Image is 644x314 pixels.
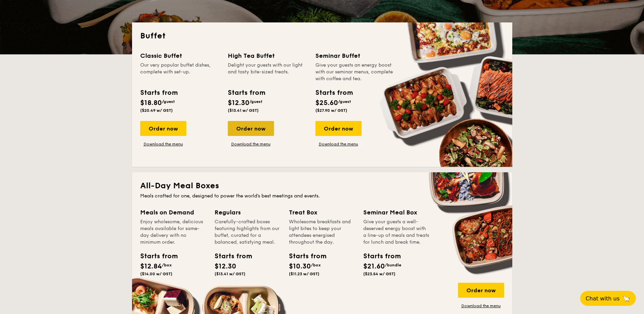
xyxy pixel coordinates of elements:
span: ($14.00 w/ GST) [140,272,172,276]
div: Wholesome breakfasts and light bites to keep your attendees energised throughout the day. [289,219,355,246]
span: $12.84 [140,262,162,271]
div: Meals crafted for one, designed to power the world's best meetings and events. [140,193,504,199]
div: Give your guests an energy boost with our seminar menus, complete with coffee and tea. [315,62,395,82]
span: ($20.49 w/ GST) [140,108,173,113]
span: $21.60 [363,262,385,271]
span: ($11.23 w/ GST) [289,272,319,276]
div: Starts from [289,251,319,261]
span: $12.30 [228,99,250,107]
span: /guest [250,99,262,104]
div: Starts from [140,88,177,98]
span: ($13.41 w/ GST) [228,108,259,113]
div: Our very popular buffet dishes, complete with set-up. [140,62,220,82]
button: Chat with us🦙 [580,291,636,306]
div: Carefully-crafted boxes featuring highlights from our buffet, curated for a balanced, satisfying ... [215,219,281,246]
span: $18.80 [140,99,162,107]
div: Regulars [215,208,281,217]
div: Starts from [140,251,171,261]
span: $10.30 [289,262,311,271]
a: Download the menu [315,141,362,147]
a: Download the menu [458,303,504,309]
span: /box [162,263,172,267]
a: Download the menu [228,141,274,147]
div: Seminar Meal Box [363,208,429,217]
div: Enjoy wholesome, delicious meals available for same-day delivery with no minimum order. [140,219,206,246]
h2: Buffet [140,31,504,41]
div: Treat Box [289,208,355,217]
div: Meals on Demand [140,208,206,217]
span: /box [311,263,321,267]
div: Classic Buffet [140,51,220,60]
span: /bundle [385,263,401,267]
div: Delight your guests with our light and tasty bite-sized treats. [228,62,307,82]
h2: All-Day Meal Boxes [140,180,504,191]
span: /guest [162,99,175,104]
div: Order now [140,121,186,136]
a: Download the menu [140,141,186,147]
span: ($13.41 w/ GST) [215,272,245,276]
span: ($23.54 w/ GST) [363,272,395,276]
span: 🦙 [622,295,630,302]
div: High Tea Buffet [228,51,307,60]
div: Order now [315,121,362,136]
div: Order now [228,121,274,136]
span: /guest [338,99,351,104]
div: Starts from [315,88,352,98]
div: Starts from [215,251,245,261]
span: $12.30 [215,262,236,271]
div: Seminar Buffet [315,51,395,60]
span: Chat with us [586,295,620,302]
div: Order now [458,283,504,298]
div: Give your guests a well-deserved energy boost with a line-up of meals and treats for lunch and br... [363,219,429,246]
span: $25.60 [315,99,338,107]
div: Starts from [228,88,265,98]
span: ($27.90 w/ GST) [315,108,347,113]
div: Starts from [363,251,394,261]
